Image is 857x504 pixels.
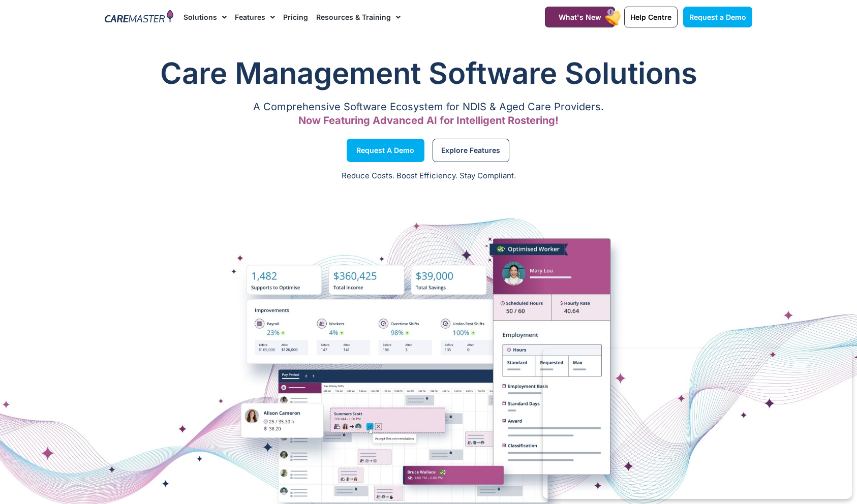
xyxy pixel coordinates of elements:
a: Explore Features [433,139,509,162]
img: CareMaster Logo [105,10,173,25]
span: Now Featuring Advanced AI for Intelligent Rostering! [298,114,559,127]
a: Request a Demo [683,7,752,27]
span: Request a Demo [356,148,414,153]
span: Explore Features [441,148,500,153]
span: Request a Demo [689,13,746,21]
a: Request a Demo [347,139,424,162]
h1: Care Management Software Solutions [105,53,752,93]
p: Reduce Costs. Boost Efficiency. Stay Compliant. [6,170,851,182]
span: What's New [559,13,601,21]
p: A Comprehensive Software Ecosystem for NDIS & Aged Care Providers. [105,104,752,110]
a: What's New [545,7,615,27]
span: Help Centre [630,13,671,21]
a: Help Centre [624,7,678,27]
iframe: Popup CTA [543,349,852,499]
